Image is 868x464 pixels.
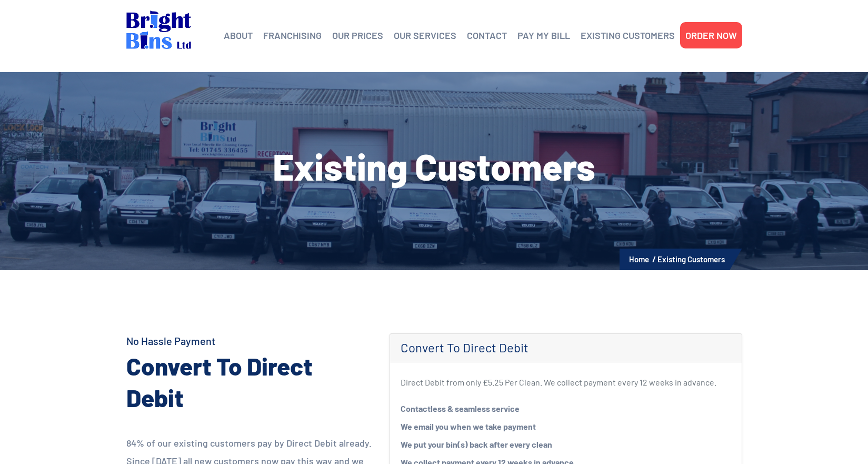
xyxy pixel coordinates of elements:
[685,27,737,43] a: ORDER NOW
[629,254,649,264] a: Home
[401,436,731,453] li: We put your bin(s) back after every clean
[657,252,725,266] li: Existing Customers
[263,27,322,43] a: FRANCHISING
[517,27,570,43] a: PAY MY BILL
[224,27,253,43] a: ABOUT
[401,340,731,356] h4: Convert To Direct Debit
[401,400,731,418] li: Contactless & seamless service
[126,147,742,184] h1: Existing Customers
[126,350,374,413] h2: Convert To Direct Debit
[401,377,716,387] small: Direct Debit from only £5.25 Per Clean. We collect payment every 12 weeks in advance.
[126,333,374,348] h4: No Hassle Payment
[394,27,456,43] a: OUR SERVICES
[581,27,675,43] a: EXISTING CUSTOMERS
[467,27,507,43] a: CONTACT
[332,27,383,43] a: OUR PRICES
[401,418,731,436] li: We email you when we take payment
